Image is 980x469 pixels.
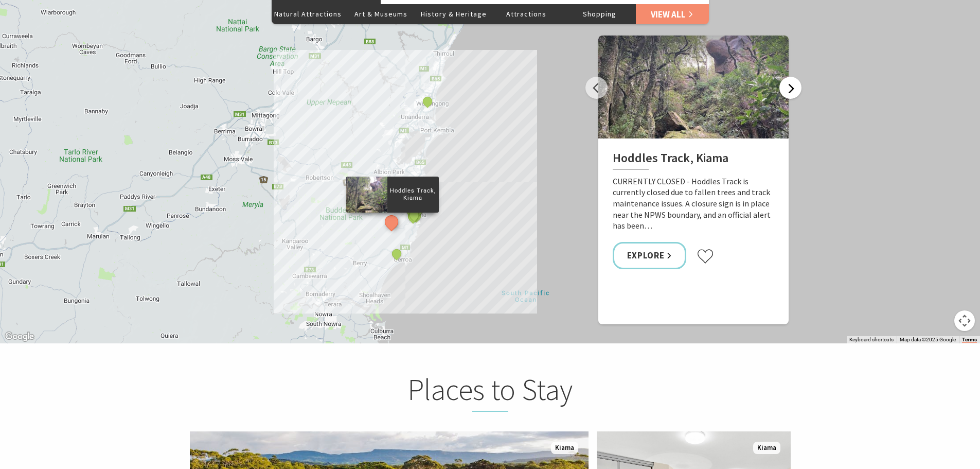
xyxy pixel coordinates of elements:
button: See detail about Hoddles Track, Kiama [382,212,401,231]
h2: Hoddles Track, Kiama [613,151,774,169]
button: Natural Attractions [272,4,345,24]
a: View All [636,4,709,24]
a: Terms (opens in new tab) [962,337,977,343]
button: Click to favourite Hoddles Track, Kiama [697,249,714,264]
button: Keyboard shortcuts [849,336,894,343]
a: Open this area in Google Maps (opens a new window) [3,330,37,343]
button: Previous [585,77,608,99]
span: Kiama [753,442,780,455]
h2: Places to Stay [289,372,692,412]
button: Shopping [563,4,636,24]
span: Map data ©2025 Google [900,337,956,342]
button: See detail about Miss Zoe's School of Dance [420,95,434,109]
p: Hoddles Track, Kiama [387,186,438,202]
button: Attractions [490,4,563,24]
button: Art & Museums [344,4,417,24]
a: Explore [613,242,687,269]
button: See detail about Bonaira Native Gardens, Kiama [407,209,421,222]
button: History & Heritage [417,4,490,24]
button: See detail about Surf Camp Australia [390,247,403,260]
button: Next [779,77,801,99]
img: Google [3,330,37,343]
p: CURRENTLY CLOSED - Hoddles Track is currently closed due to fallen trees and track maintenance is... [613,176,774,232]
span: Kiama [551,442,578,455]
button: Map camera controls [954,310,975,331]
